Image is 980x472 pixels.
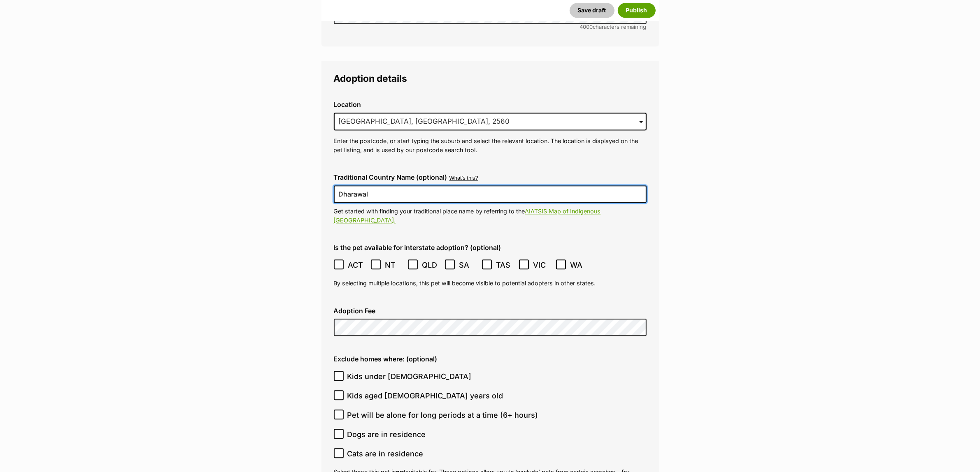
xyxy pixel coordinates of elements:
[334,355,647,363] label: Exclude homes where: (optional)
[334,174,447,181] label: Traditional Country Name (optional)
[334,113,647,131] input: Enter suburb or postcode
[347,410,538,421] span: Pet will be alone for long periods at a time (6+ hours)
[422,259,440,271] span: QLD
[348,259,366,271] span: ACT
[459,259,477,271] span: SA
[347,448,424,459] span: Cats are in residence
[334,208,601,223] a: AIATSIS Map of Indigenous [GEOGRAPHIC_DATA].
[449,175,478,181] button: What's this?
[334,24,647,30] div: characters remaining
[334,279,647,287] p: By selecting multiple locations, this pet will become visible to potential adopters in other states.
[334,207,647,224] p: Get started with finding your traditional place name by referring to the
[570,3,615,18] button: Save draft
[570,259,589,271] span: WA
[347,390,503,401] span: Kids aged [DEMOGRAPHIC_DATA] years old
[580,23,593,30] span: 4000
[334,137,647,154] p: Enter the postcode, or start typing the suburb and select the relevant location. The location is ...
[533,259,552,271] span: VIC
[334,244,647,251] label: Is the pet available for interstate adoption? (optional)
[334,307,647,315] label: Adoption Fee
[347,429,426,440] span: Dogs are in residence
[385,259,403,271] span: NT
[347,371,472,382] span: Kids under [DEMOGRAPHIC_DATA]
[496,259,514,271] span: TAS
[618,3,656,18] button: Publish
[334,101,647,108] label: Location
[334,73,647,84] legend: Adoption details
